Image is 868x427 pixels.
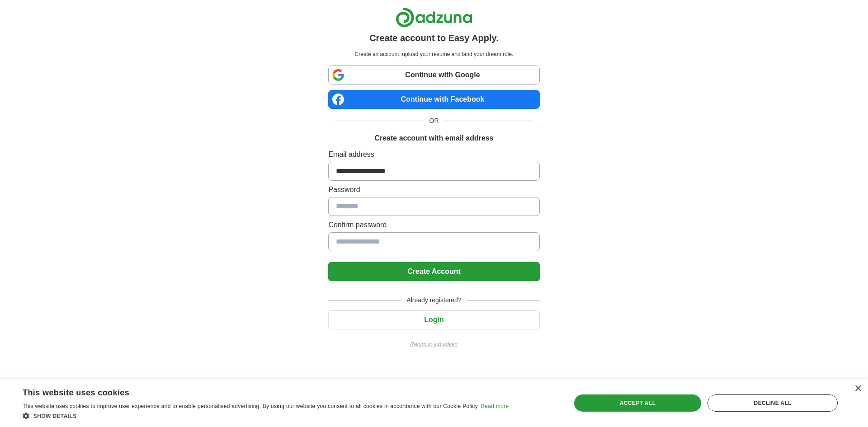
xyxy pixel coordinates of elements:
[401,296,467,305] span: Already registered?
[574,394,702,412] div: Accept all
[328,149,539,160] label: Email address
[328,184,539,195] label: Password
[330,50,538,58] p: Create an account, upload your resume and land your dream role.
[23,403,479,409] span: This website uses cookies to improve user experience and to enable personalised advertising. By u...
[328,66,539,84] a: Continue with Google
[328,316,539,324] a: Login
[328,310,539,329] button: Login
[23,385,486,398] div: This website uses cookies
[328,340,539,348] a: Return to job advert
[854,385,861,392] div: Close
[481,403,509,409] a: Read more, opens a new window
[328,220,539,230] label: Confirm password
[23,411,509,420] div: Show details
[708,394,838,412] div: Decline all
[374,133,493,144] h1: Create account with email address
[424,116,444,126] span: OR
[396,7,472,28] img: Adzuna logo
[369,31,499,45] h1: Create account to Easy Apply.
[328,262,539,281] button: Create Account
[328,90,539,109] a: Continue with Facebook
[33,413,77,419] span: Show details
